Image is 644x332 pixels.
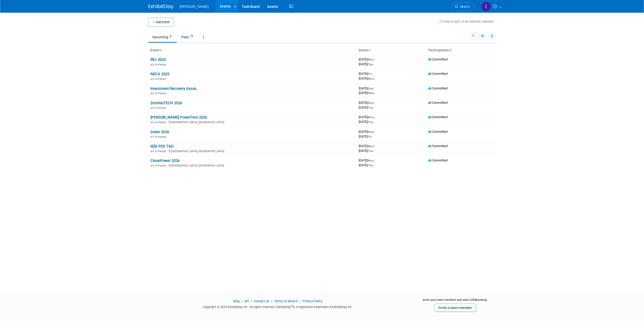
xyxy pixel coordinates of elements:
[368,92,374,94] span: (Wed)
[150,163,355,167] div: [GEOGRAPHIC_DATA], [GEOGRAPHIC_DATA]
[151,63,154,65] img: In-Person Event
[359,57,376,61] span: [DATE]
[299,299,302,303] span: |
[155,135,168,139] span: In-Person
[359,77,374,80] span: [DATE]
[148,46,357,55] th: Event
[452,2,475,11] a: Search
[368,150,373,152] span: (Thu)
[274,299,298,303] a: Terms of Service
[368,130,374,133] span: (Wed)
[244,299,249,303] a: API
[368,159,374,162] span: (Mon)
[368,135,372,138] span: (Fri)
[359,106,373,109] span: [DATE]
[426,46,496,55] th: Participation
[428,130,448,134] span: Committed
[359,120,373,124] span: [DATE]
[150,72,169,76] a: NECA 2025
[151,121,154,123] img: In-Person Event
[159,48,162,52] a: Sort by Event Name
[270,299,273,303] span: |
[368,121,373,123] span: (Thu)
[359,72,373,76] span: [DATE]
[375,57,376,61] span: -
[368,48,371,52] a: Sort by Start Date
[148,32,177,42] a: Upcoming8
[150,130,169,134] a: Doble 2026
[428,57,448,61] span: Committed
[291,305,293,307] sup: ®
[374,86,375,90] span: -
[449,48,452,52] a: Sort by Participation Type
[155,164,168,167] span: In-Person
[150,101,182,105] a: DistribuTECH 2026
[368,87,373,90] span: (Sun)
[150,149,355,153] div: [GEOGRAPHIC_DATA], [GEOGRAPHIC_DATA]
[169,35,173,38] span: 8
[359,62,373,66] span: [DATE]
[359,130,376,134] span: [DATE]
[359,101,376,105] span: [DATE]
[155,106,168,110] span: In-Person
[359,144,376,148] span: [DATE]
[151,150,154,152] img: In-Person Event
[428,144,448,148] span: Committed
[359,163,373,167] span: [DATE]
[368,77,374,80] span: (Mon)
[250,299,253,303] span: |
[151,77,154,80] img: In-Person Event
[148,18,174,27] button: Add Event
[359,158,376,162] span: [DATE]
[428,101,448,105] span: Committed
[428,158,448,162] span: Committed
[148,304,407,309] div: Copyright © 2025 ExhibitDay, Inc. All rights reserved. ExhibitDay is a registered trademark of Ex...
[368,116,374,119] span: (Mon)
[155,63,168,66] span: In-Person
[458,5,470,9] span: Search
[359,149,373,153] span: [DATE]
[240,299,244,303] span: |
[150,86,198,91] a: Investment Recovery Assoc.
[151,92,154,94] img: In-Person Event
[368,58,374,61] span: (Mon)
[150,120,355,124] div: [GEOGRAPHIC_DATA], [GEOGRAPHIC_DATA]
[368,106,373,109] span: (Thu)
[150,158,180,163] a: CleanPower 2026
[155,92,168,95] span: In-Person
[178,32,198,42] a: Past75
[375,115,376,119] span: -
[375,144,376,148] span: -
[357,46,426,55] th: Dates
[150,144,174,149] a: IEEE PES T&D
[155,77,168,81] span: In-Person
[359,115,376,119] span: [DATE]
[375,130,376,134] span: -
[303,299,322,303] a: Privacy Policy
[233,299,239,303] a: Blog
[428,115,448,119] span: Committed
[372,72,373,76] span: -
[428,86,448,90] span: Committed
[481,2,491,11] img: Isabella DeJulia
[368,73,372,75] span: (Fri)
[150,57,166,62] a: RE+ 2025
[189,35,194,38] span: 75
[150,115,207,120] a: [PERSON_NAME] PowerTest 2026
[368,164,373,167] span: (Thu)
[375,101,376,105] span: -
[151,106,154,109] img: In-Person Event
[359,91,374,95] span: [DATE]
[180,5,209,9] span: [PERSON_NAME]
[439,20,496,23] a: How to sync to an external calendar...
[148,4,174,9] img: ExhibitDay
[428,72,448,76] span: Committed
[151,164,154,167] img: In-Person Event
[155,121,168,124] span: In-Person
[368,102,374,104] span: (Mon)
[375,158,376,162] span: -
[359,135,372,138] span: [DATE]
[254,299,269,303] a: Contact Us
[155,150,168,153] span: In-Person
[151,135,154,138] img: In-Person Event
